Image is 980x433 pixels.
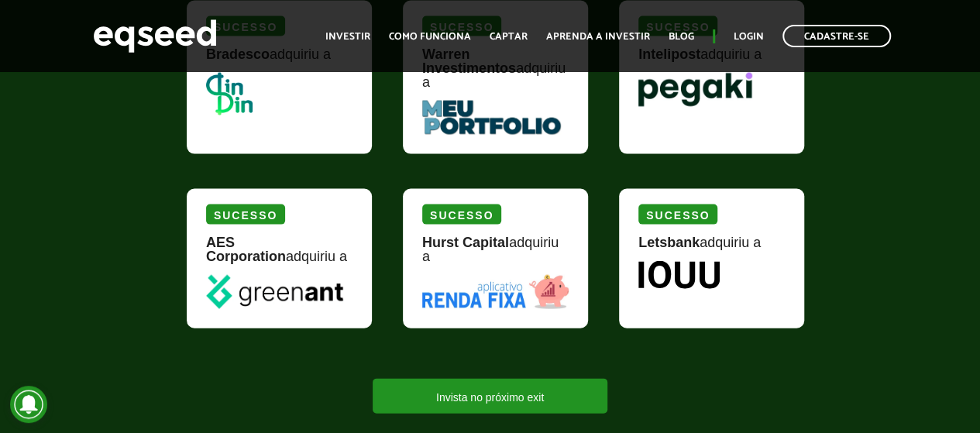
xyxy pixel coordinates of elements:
[206,235,286,264] strong: AES Corporation
[422,235,569,275] div: adquiriu a
[422,47,569,101] div: adquiriu a
[206,204,285,225] div: Sucesso
[734,32,764,42] a: Login
[422,275,569,309] img: Renda Fixa
[638,235,785,261] div: adquiriu a
[422,101,561,135] img: MeuPortfolio
[422,235,509,250] strong: Hurst Capital
[422,204,501,225] div: Sucesso
[325,32,370,42] a: Investir
[373,379,607,414] a: Invista no próximo exit
[638,204,717,225] div: Sucesso
[669,32,694,42] a: Blog
[206,275,343,309] img: greenant
[638,235,700,250] strong: Letsbank
[490,32,528,42] a: Captar
[93,15,217,57] img: EqSeed
[546,32,650,42] a: Aprenda a investir
[206,235,352,275] div: adquiriu a
[389,32,471,42] a: Como funciona
[782,25,891,47] a: Cadastre-se
[206,73,253,115] img: DinDin
[638,261,720,289] img: Iouu
[638,73,752,107] img: Pegaki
